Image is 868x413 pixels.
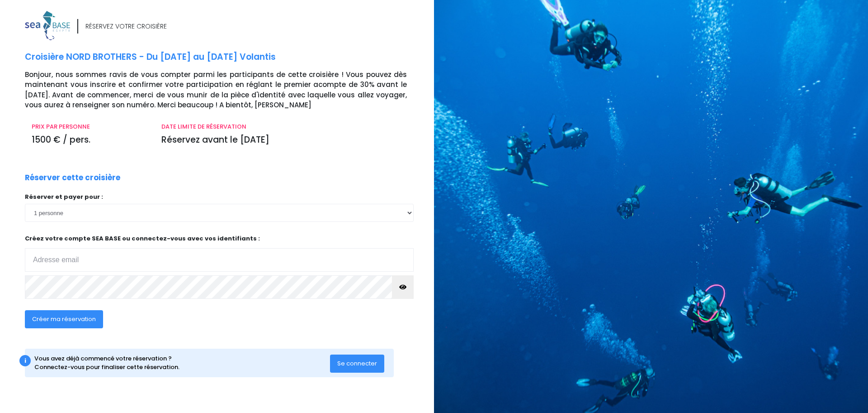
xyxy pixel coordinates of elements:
[19,355,31,366] div: i
[85,22,167,31] div: RÉSERVEZ VOTRE CROISIÈRE
[25,310,103,328] button: Créer ma réservation
[25,192,414,202] p: Réserver et payer pour :
[34,354,330,372] div: Vous avez déjà commencé votre réservation ? Connectez-vous pour finaliser cette réservation.
[330,355,384,373] button: Se connecter
[330,359,384,367] a: Se connecter
[32,315,96,323] span: Créer ma réservation
[32,122,148,131] p: PRIX PAR PERSONNE
[25,11,70,40] img: logo_color1.png
[161,134,407,147] p: Réservez avant le [DATE]
[25,172,120,184] p: Réserver cette croisière
[337,359,377,368] span: Se connecter
[161,122,407,131] p: DATE LIMITE DE RÉSERVATION
[25,248,414,272] input: Adresse email
[25,70,427,110] p: Bonjour, nous sommes ravis de vous compter parmi les participants de cette croisière ! Vous pouve...
[25,51,427,64] p: Croisière NORD BROTHERS - Du [DATE] au [DATE] Volantis
[25,234,414,272] p: Créez votre compte SEA BASE ou connectez-vous avec vos identifiants :
[32,134,148,147] p: 1500 € / pers.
